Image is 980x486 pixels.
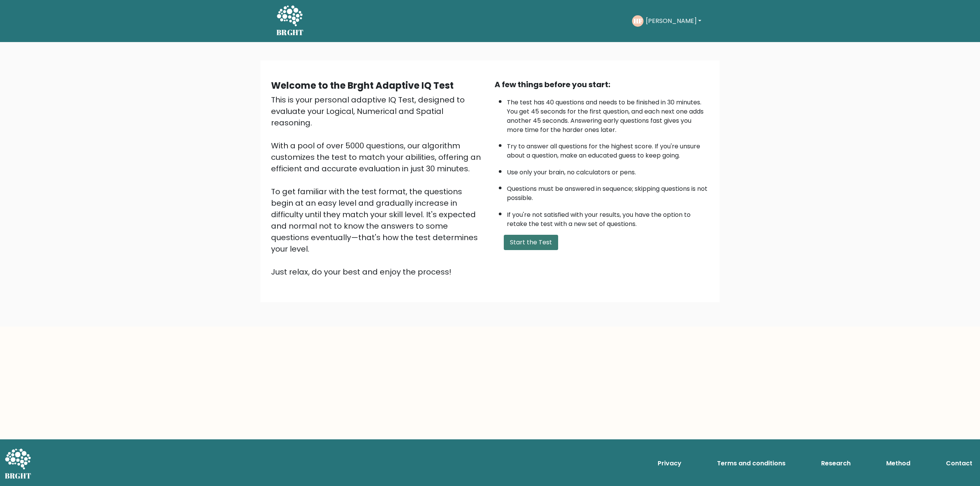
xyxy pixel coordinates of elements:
b: Welcome to the Brght Adaptive IQ Test [271,79,454,92]
a: Research [818,456,854,471]
li: If you're not satisfied with your results, you have the option to retake the test with a new set ... [507,206,709,229]
a: Contact [943,456,975,471]
a: BRGHT [276,3,304,39]
div: A few things before you start: [495,79,709,90]
a: Privacy [655,456,684,471]
a: Method [883,456,913,471]
button: [PERSON_NAME] [644,16,704,26]
li: The test has 40 questions and needs to be finished in 30 minutes. You get 45 seconds for the firs... [507,94,709,135]
li: Use only your brain, no calculators or pens. [507,164,709,177]
li: Questions must be answered in sequence; skipping questions is not possible. [507,180,709,203]
li: Try to answer all questions for the highest score. If you're unsure about a question, make an edu... [507,138,709,160]
h5: BRGHT [276,28,304,37]
button: Start the Test [504,235,558,250]
a: Terms and conditions [714,456,789,471]
div: This is your personal adaptive IQ Test, designed to evaluate your Logical, Numerical and Spatial ... [271,94,485,278]
text: HF [633,16,642,25]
